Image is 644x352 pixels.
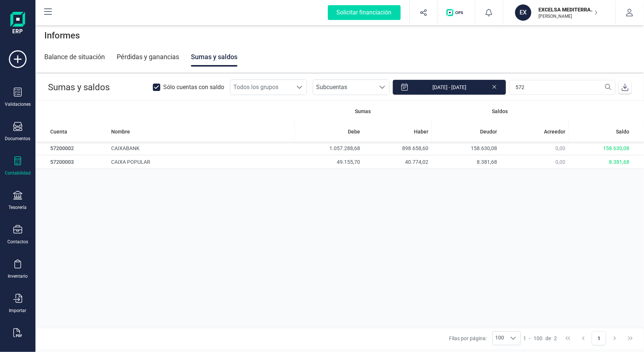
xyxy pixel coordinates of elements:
p: EXCELSA MEDITERRANEA SL [539,6,598,13]
span: 100 [534,335,543,342]
div: Contactos [7,239,28,245]
span: 898.658,60 [402,145,428,151]
span: 2 [554,335,557,342]
span: Sumas y saldos [48,82,110,92]
span: Cuenta [50,128,67,135]
div: Contabilidad [5,170,31,176]
span: 1 [524,335,527,342]
span: 40.774,02 [405,159,428,165]
span: Haber [414,128,428,135]
span: 49.155,70 [337,159,360,165]
img: Logo Finanedi [10,12,25,35]
p: [PERSON_NAME] [539,13,598,19]
div: Balance de situación [44,47,105,67]
div: Solicitar financiación [328,5,401,20]
span: 1.057.288,68 [329,145,360,151]
span: Sólo cuentas con saldo [163,81,224,93]
span: Deudor [480,128,497,135]
span: Acreedor [544,128,565,135]
span: 100 [493,332,506,345]
div: 8.381,68 [571,158,629,166]
span: 8.381,68 [477,159,497,165]
div: Tesorería [9,204,27,210]
span: Sumas [355,108,371,115]
div: 158.630,08 [571,145,629,152]
img: Logo de OPS [446,9,466,16]
div: EX [515,4,531,21]
span: Debe [348,128,360,135]
button: EXEXCELSA MEDITERRANEA SL[PERSON_NAME] [512,1,607,24]
span: 0,00 [555,159,565,165]
button: First Page [561,331,575,345]
button: Last Page [623,331,637,345]
span: Nombre [112,128,130,135]
div: Filas por página: [449,331,521,345]
button: Page 1 [592,331,606,345]
span: 158.630,08 [471,145,497,151]
button: Next Page [608,331,622,345]
span: Saldo [616,128,629,135]
td: 57200003 [35,155,109,169]
input: Buscar [509,80,616,95]
button: Previous Page [576,331,590,345]
td: 57200002 [35,142,109,155]
div: Sumas y saldos [191,47,237,67]
div: - [524,335,557,342]
span: de [546,335,551,342]
div: Informes [35,24,644,47]
span: 0,00 [555,145,565,151]
div: Inventario [8,273,28,279]
div: Pérdidas y ganancias [117,47,179,67]
button: Solicitar financiación [319,1,410,24]
td: CAIXA POPULAR [109,155,295,169]
span: Todos los grupos [230,80,292,95]
span: Subcuentas [313,80,375,95]
div: Validaciones [5,101,31,107]
button: Logo de OPS [442,1,470,24]
td: CAIXABANK [109,142,295,155]
div: Documentos [5,136,31,142]
span: Saldos [492,108,508,115]
div: Importar [9,308,27,314]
